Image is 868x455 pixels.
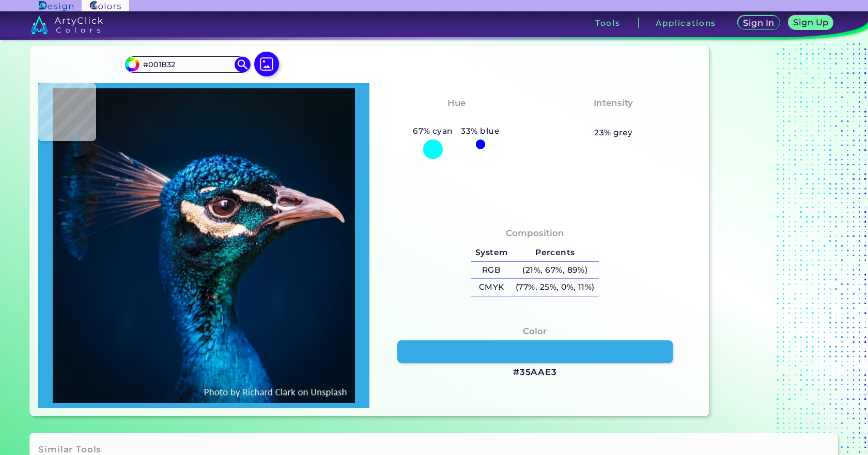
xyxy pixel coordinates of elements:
h4: Composition [506,226,564,241]
img: icon picture [254,52,279,76]
h3: Moderate [586,112,641,124]
h4: Intensity [594,96,633,111]
h5: System [471,244,512,261]
h3: Bluish Cyan [423,112,490,124]
h5: 67% cyan [409,124,457,138]
h4: Color [523,324,547,339]
h5: Percents [512,244,598,261]
input: type color.. [139,58,236,72]
a: Sign Up [788,15,834,30]
h5: Sign Up [793,18,829,27]
h5: RGB [471,262,512,279]
a: Sign In [737,15,780,30]
h5: 23% grey [594,126,633,139]
h3: Applications [656,19,716,27]
h5: CMYK [471,279,512,296]
img: logo_artyclick_colors_white.svg [30,15,103,34]
h3: Tools [595,19,621,27]
h5: Sign In [743,19,775,27]
h4: Hue [447,96,466,111]
h5: (77%, 25%, 0%, 11%) [512,279,598,296]
img: img_pavlin.jpg [43,88,364,402]
img: icon search [235,57,250,72]
img: ArtyClick Design logo [39,1,73,11]
h5: (21%, 67%, 89%) [512,262,598,279]
h5: 33% blue [457,124,504,138]
h3: #35AAE3 [513,366,557,379]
